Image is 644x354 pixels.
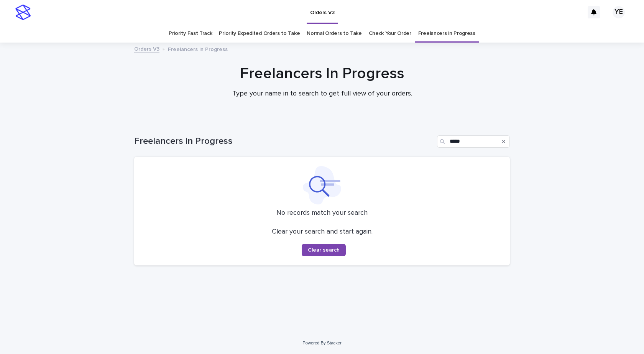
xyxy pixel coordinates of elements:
[302,244,346,256] button: Clear search
[437,135,510,148] input: Search
[418,25,475,43] a: Freelancers in Progress
[307,25,362,43] a: Normal Orders to Take
[134,136,434,147] h1: Freelancers in Progress
[15,5,31,20] img: stacker-logo-s-only.png
[134,44,159,53] a: Orders V3
[308,247,340,253] span: Clear search
[272,228,373,236] p: Clear your search and start again.
[613,6,625,18] div: YE
[169,25,212,43] a: Priority Fast Track
[134,64,510,83] h1: Freelancers In Progress
[169,90,475,98] p: Type your name in to search to get full view of your orders.
[369,25,411,43] a: Check Your Order
[302,341,341,345] a: Powered By Stacker
[219,25,300,43] a: Priority Expedited Orders to Take
[168,44,228,53] p: Freelancers in Progress
[143,209,501,217] p: No records match your search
